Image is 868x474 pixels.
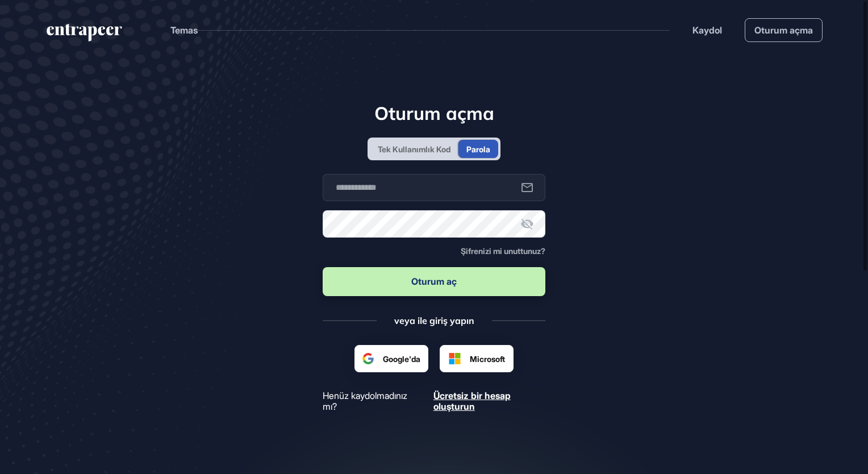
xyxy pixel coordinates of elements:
button: Oturum aç [323,267,545,296]
span: Henüz kaydolmadınız mı? [323,390,416,412]
button: Temas [170,23,198,38]
span: Şifrenizi mi unuttunuz? [461,246,545,256]
a: Ücretsiz bir hesap oluşturun [433,390,545,412]
div: Tek Kullanımlık Kod [378,143,450,155]
div: Parola [466,143,490,155]
div: veya ile giriş yapın [394,314,474,327]
span: Ücretsiz bir hesap oluşturun [433,390,511,412]
a: Kaydol [692,23,722,37]
h1: Oturum açma [323,102,545,124]
a: Şifrenizi mi unuttunuz? [461,247,545,256]
a: entrapeer-logosu [45,24,123,45]
a: Oturum açma [745,18,823,42]
span: Microsoft [470,353,505,365]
